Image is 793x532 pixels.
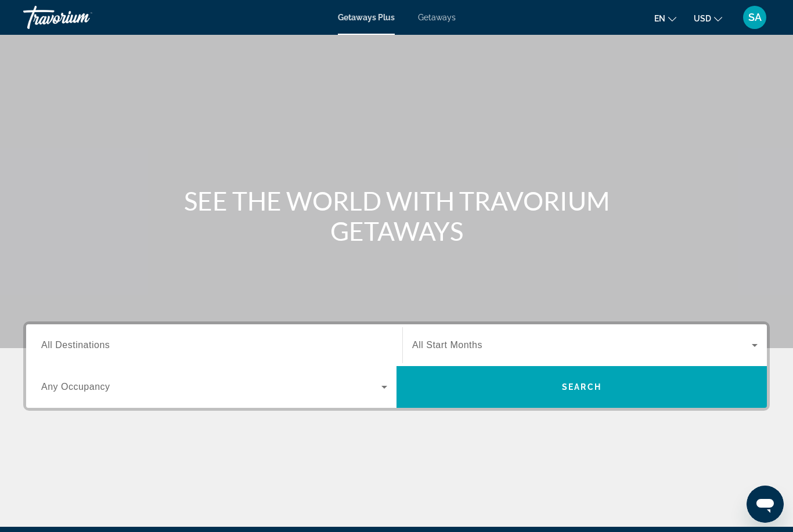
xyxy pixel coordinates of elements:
button: Change language [654,10,676,27]
span: All Start Months [412,340,482,350]
button: Change currency [694,10,722,27]
span: All Destinations [41,340,110,350]
a: Getaways Plus [338,13,395,22]
iframe: Button to launch messaging window [747,486,784,523]
span: USD [694,14,711,23]
a: Travorium [23,2,139,32]
a: Getaways [418,13,456,22]
span: Search [562,382,601,392]
h1: SEE THE WORLD WITH TRAVORIUM GETAWAYS [179,186,614,246]
span: Any Occupancy [41,382,110,392]
button: User Menu [740,5,770,30]
button: Search [396,366,767,408]
div: Search widget [26,324,767,408]
span: en [654,14,665,23]
input: Select destination [41,339,387,353]
span: SA [748,12,762,23]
